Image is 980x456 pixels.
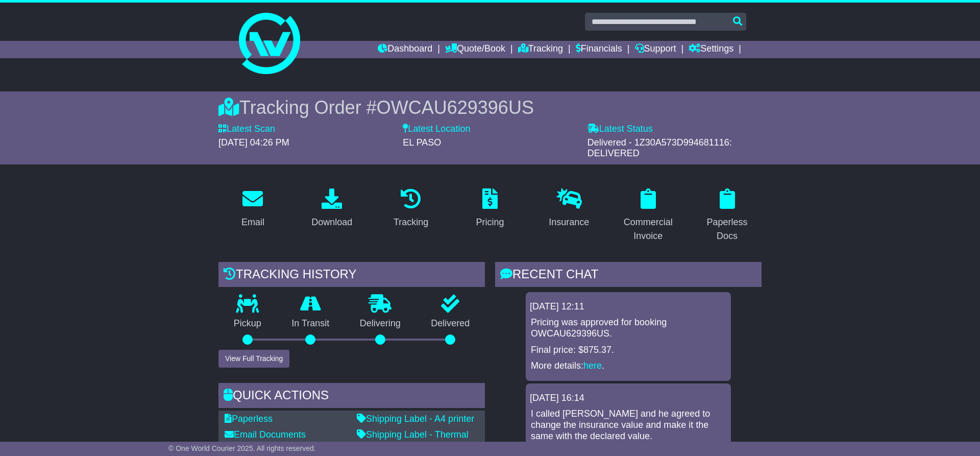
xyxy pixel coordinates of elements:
[476,215,504,229] div: Pricing
[689,41,733,58] a: Settings
[218,318,277,329] p: Pickup
[635,41,676,58] a: Support
[277,318,345,329] p: In Transit
[445,41,505,58] a: Quote/Book
[530,393,727,404] div: [DATE] 16:14
[218,97,762,118] div: Tracking Order #
[311,215,352,229] div: Download
[225,414,273,424] a: Paperless
[531,345,726,356] p: Final price: $875.37.
[518,41,563,58] a: Tracking
[218,124,275,135] label: Latest Scan
[403,137,441,148] span: EL PASO
[357,429,469,451] a: Shipping Label - Thermal printer
[495,262,762,290] div: RECENT CHAT
[357,414,474,424] a: Shipping Label - A4 printer
[394,215,428,229] div: Tracking
[225,429,306,440] a: Email Documents
[614,185,682,247] a: Commercial Invoice
[218,383,485,411] div: Quick Actions
[542,185,596,233] a: Insurance
[583,361,602,371] a: here
[218,262,485,290] div: Tracking history
[531,317,726,339] p: Pricing was approved for booking OWCAU629396US.
[693,185,762,247] a: Paperless Docs
[699,215,755,243] div: Paperless Docs
[345,318,416,329] p: Delivering
[531,361,726,372] p: More details: .
[403,124,470,135] label: Latest Location
[531,409,726,442] p: I called [PERSON_NAME] and he agreed to change the insurance value and make it the same with the ...
[576,41,622,58] a: Financials
[549,215,589,229] div: Insurance
[620,215,676,243] div: Commercial Invoice
[530,301,727,313] div: [DATE] 12:11
[416,318,485,329] p: Delivered
[168,444,316,452] span: © One World Courier 2025. All rights reserved.
[469,185,510,233] a: Pricing
[241,215,264,229] div: Email
[235,185,271,233] a: Email
[305,185,359,233] a: Download
[377,97,534,118] span: OWCAU629396US
[387,185,435,233] a: Tracking
[587,124,653,135] label: Latest Status
[218,137,289,148] span: [DATE] 04:26 PM
[587,137,732,159] span: Delivered - 1Z30A573D994681116: DELIVERED
[218,350,289,368] button: View Full Tracking
[378,41,432,58] a: Dashboard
